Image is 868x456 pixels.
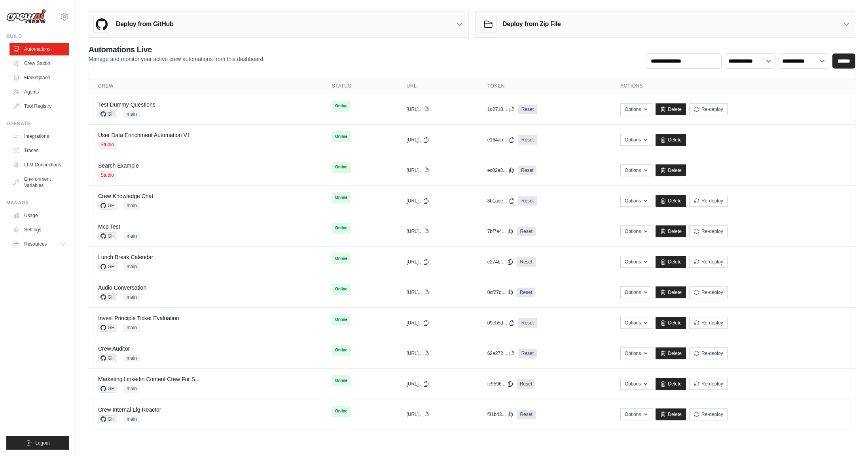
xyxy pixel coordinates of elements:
a: Audio Conversation [98,284,146,291]
span: GH [98,354,117,362]
button: Options [620,195,652,207]
span: Online [332,314,351,325]
a: Reset [518,135,537,145]
span: Online [332,284,351,295]
button: Logout [6,436,69,450]
button: ec02e3... [487,167,515,174]
span: main [123,324,140,332]
div: Operate [6,120,69,127]
a: Traces [9,144,69,157]
button: Re-deploy [689,103,728,115]
a: Usage [9,209,69,222]
span: GH [98,263,117,271]
span: main [123,110,140,118]
div: Manage [6,200,69,206]
button: 62e272... [487,350,515,357]
span: Studio [98,141,116,149]
a: LLM Connections [9,158,69,171]
th: Crew [89,78,322,94]
a: Crew Studio [9,57,69,70]
span: main [123,202,140,210]
span: GH [98,293,117,301]
a: Reset [518,196,537,206]
span: main [123,415,140,423]
a: Reset [517,227,535,236]
span: Online [332,223,351,234]
button: 7bf7e4... [487,228,514,235]
span: Logout [35,440,50,446]
p: Manage and monitor your active crew automations from this dashboard. [89,55,265,63]
button: Options [620,164,652,176]
span: Studio [98,171,116,179]
a: Settings [9,223,69,236]
a: Reset [518,166,536,175]
a: Search Example [98,162,139,169]
img: Logo [6,9,46,24]
span: main [123,385,140,393]
button: Resources [9,238,69,250]
a: Reset [517,288,535,297]
button: 8b1ade... [487,198,515,204]
span: GH [98,385,117,393]
span: Resources [24,241,47,247]
button: e274bf... [487,259,514,265]
button: Re-deploy [689,408,728,420]
button: Options [620,225,652,237]
h3: Deploy from Zip File [502,19,561,29]
button: 0cf27d... [487,289,514,296]
a: Reset [517,410,535,419]
span: GH [98,415,117,423]
a: Agents [9,86,69,98]
a: Reset [518,105,537,114]
h3: Deploy from GitHub [116,19,173,29]
a: Reset [518,349,537,358]
a: Marketplace [9,71,69,84]
button: Re-deploy [689,378,728,390]
a: Automations [9,43,69,55]
a: Delete [656,195,686,207]
span: Online [332,345,351,356]
button: f31b43... [487,411,514,418]
button: Re-deploy [689,317,728,329]
th: Token [478,78,611,94]
span: Online [332,101,351,112]
span: Online [332,375,351,386]
button: Re-deploy [689,347,728,359]
a: Delete [656,103,686,115]
button: Re-deploy [689,256,728,268]
button: Re-deploy [689,195,728,207]
button: Options [620,103,652,115]
a: Reset [518,318,537,328]
span: GH [98,232,117,240]
span: GH [98,324,117,332]
button: Options [620,317,652,329]
span: Online [332,253,351,264]
button: Options [620,286,652,298]
button: Options [620,408,652,420]
span: main [123,354,140,362]
a: Reset [517,379,535,389]
span: main [123,293,140,301]
a: Invest Principle Ticket Evaluation [98,315,179,321]
button: Options [620,347,652,359]
a: Mcp Test [98,223,120,230]
a: Test Dummy Questions [98,101,155,108]
th: URL [397,78,478,94]
a: Environment Variables [9,173,69,192]
a: Reset [517,257,535,267]
img: GitHub Logo [94,16,110,32]
th: Actions [611,78,855,94]
button: Options [620,378,652,390]
a: Delete [656,378,686,390]
span: GH [98,202,117,210]
button: 1d2718... [487,106,515,113]
a: Delete [656,317,686,329]
a: Integrations [9,130,69,143]
a: Crew Internal Lfg Reactor [98,406,161,413]
button: fc9596... [487,381,514,387]
span: Online [332,131,351,142]
a: Delete [656,286,686,298]
div: Build [6,33,69,40]
span: main [123,263,140,271]
span: GH [98,110,117,118]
